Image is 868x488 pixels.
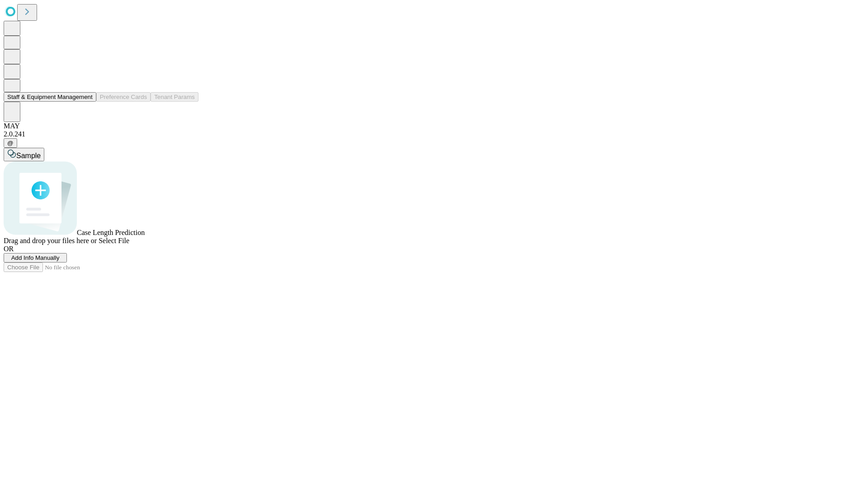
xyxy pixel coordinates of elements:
button: @ [4,138,17,148]
button: Add Info Manually [4,253,67,263]
button: Staff & Equipment Management [4,92,96,102]
span: Select File [99,237,129,244]
span: Add Info Manually [11,254,60,261]
span: Case Length Prediction [77,229,145,236]
button: Sample [4,148,44,161]
button: Tenant Params [151,92,198,102]
span: OR [4,245,14,253]
div: 2.0.241 [4,130,864,138]
span: @ [7,140,14,146]
div: MAY [4,122,864,130]
span: Sample [16,152,41,160]
span: Drag and drop your files here or [4,237,97,244]
button: Preference Cards [96,92,151,102]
